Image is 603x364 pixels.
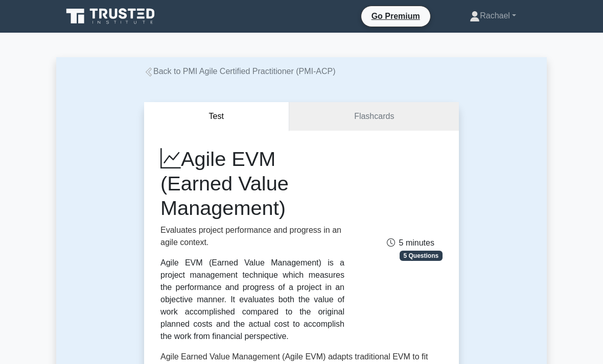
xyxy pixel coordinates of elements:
span: 5 minutes [387,238,434,247]
button: Test [144,102,289,131]
a: Back to PMI Agile Certified Practitioner (PMI-ACP) [144,67,336,76]
a: Go Premium [365,10,426,22]
p: Evaluates project performance and progress in an agile context. [160,224,344,249]
h1: Agile EVM (Earned Value Management) [160,147,344,220]
a: Rachael [445,6,541,26]
a: Flashcards [289,102,459,131]
div: Agile EVM (Earned Value Management) is a project management technique which measures the performa... [160,257,344,343]
span: 5 Questions [400,251,443,261]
